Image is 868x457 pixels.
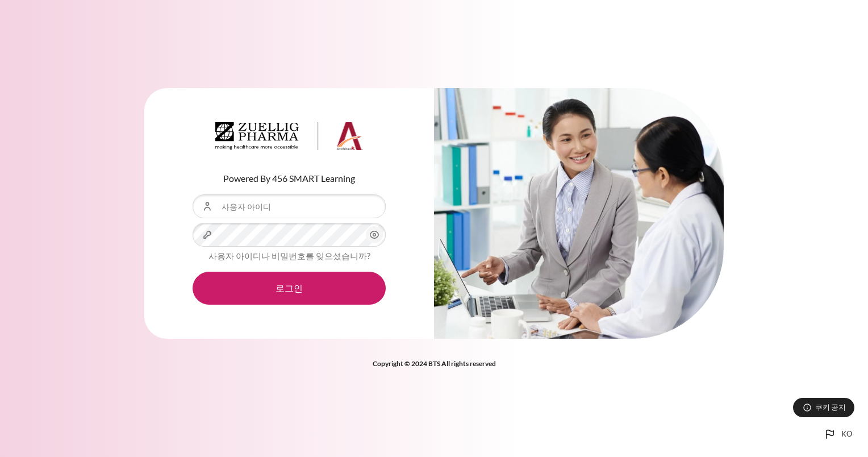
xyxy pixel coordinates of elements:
p: Powered By 456 SMART Learning [193,172,386,185]
input: 사용자 아이디 [193,194,386,218]
button: 로그인 [193,272,386,305]
button: 쿠키 공지 [793,398,854,417]
a: 사용자 아이디나 비밀번호를 잊으셨습니까? [208,251,370,261]
strong: Copyright © 2024 BTS All rights reserved [373,359,496,368]
a: Architeck [215,122,363,155]
span: 쿠키 공지 [815,402,846,413]
img: Architeck [215,122,363,151]
button: Languages [819,423,857,446]
span: ko [841,429,852,440]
